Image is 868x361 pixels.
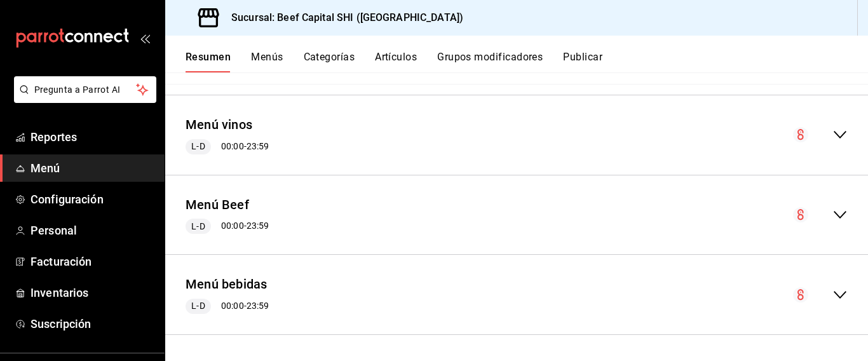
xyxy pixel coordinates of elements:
[186,275,268,294] button: Menú bebidas
[251,51,283,72] button: Menús
[34,83,137,97] span: Pregunta a Parrot AI
[186,116,252,134] button: Menú vinos
[31,284,154,301] span: Inventarios
[186,51,868,72] div: navigation tabs
[186,219,269,234] div: 00:00 - 23:59
[186,299,269,314] div: 00:00 - 23:59
[31,253,154,270] span: Facturación
[31,128,154,146] span: Reportes
[186,51,231,72] button: Resumen
[186,220,210,233] span: L-D
[186,299,210,313] span: L-D
[31,191,154,208] span: Configuración
[165,265,868,324] div: collapse-menu-row
[563,51,602,72] button: Publicar
[221,10,463,25] h3: Sucursal: Beef Capital SHI ([GEOGRAPHIC_DATA])
[140,33,150,43] button: open_drawer_menu
[165,186,868,245] div: collapse-menu-row
[186,139,269,154] div: 00:00 - 23:59
[165,106,868,165] div: collapse-menu-row
[31,160,154,177] span: Menú
[186,196,249,214] button: Menú Beef
[375,51,417,72] button: Artículos
[14,76,156,103] button: Pregunta a Parrot AI
[31,222,154,239] span: Personal
[9,92,156,106] a: Pregunta a Parrot AI
[186,140,210,153] span: L-D
[304,51,355,72] button: Categorías
[437,51,543,72] button: Grupos modificadores
[31,315,154,332] span: Suscripción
